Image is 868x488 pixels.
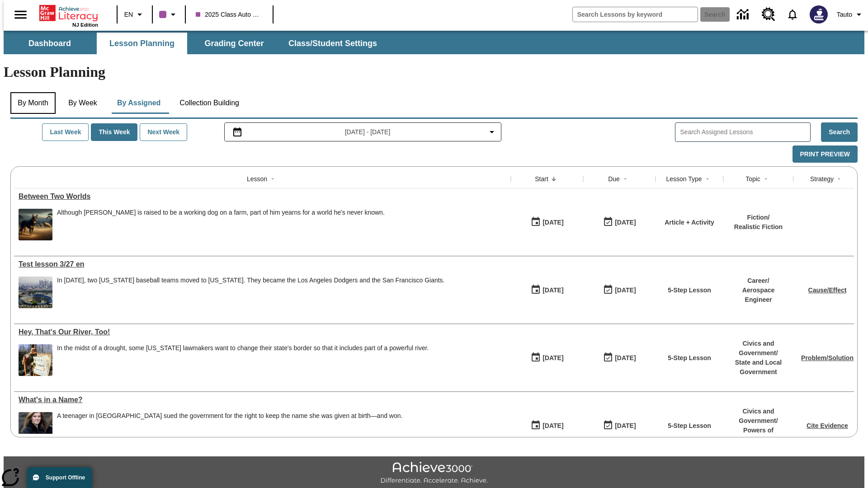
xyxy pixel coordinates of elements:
div: In the midst of a drought, some Georgia lawmakers want to change their state's border so that it ... [57,344,429,376]
span: EN [124,10,133,19]
a: Cite Evidence [807,422,848,429]
div: Topic [745,174,760,183]
input: search field [573,7,698,22]
button: Search [821,122,858,142]
button: Class/Student Settings [281,33,384,54]
div: Although Chip is raised to be a working dog on a farm, part of him yearns for a world he's never ... [57,209,385,240]
p: 5-Step Lesson [668,286,711,295]
button: Sort [760,174,771,184]
p: Article + Activity [665,218,714,227]
div: A teenager in [GEOGRAPHIC_DATA] sued the government for the right to keep the name she was given ... [57,412,402,420]
button: Sort [702,174,713,184]
button: Lesson Planning [97,33,187,54]
a: Between Two Worlds, Lessons [19,192,506,201]
div: [DATE] [615,352,636,364]
img: Avatar [810,5,828,23]
div: Home [39,3,98,28]
div: [DATE] [542,285,563,296]
div: In [DATE], two [US_STATE] baseball teams moved to [US_STATE]. They became the Los Angeles Dodgers... [57,277,445,284]
button: 08/21/25: Last day the lesson can be accessed [600,282,639,299]
button: Profile/Settings [833,6,868,23]
button: Select a new avatar [804,3,833,26]
a: Resource Center, Will open in new tab [756,2,781,27]
a: What's in a Name? , Lessons [19,396,506,404]
button: Sort [834,174,844,184]
div: Test lesson 3/27 en [19,260,506,268]
p: State and Local Government [728,358,789,377]
button: Collection Building [172,92,246,114]
p: Civics and Government / [728,339,789,358]
p: 5-Step Lesson [668,353,711,363]
div: [DATE] [615,285,636,296]
button: Print Preview [793,145,858,163]
p: Aerospace Engineer [728,286,789,305]
button: Sort [267,174,278,184]
a: Home [39,4,98,22]
a: Cause/Effect [808,286,847,294]
p: Powers of Government [728,426,789,445]
p: 5-Step Lesson [668,421,711,431]
div: Lesson Type [666,174,702,183]
input: Search Assigned Lessons [680,126,810,139]
svg: Collapse Date Range Filter [486,127,497,137]
div: In the midst of a drought, some [US_STATE] lawmakers want to change their state's border so that ... [57,344,429,352]
button: Support Offline [27,467,92,488]
button: Open side menu [7,1,34,28]
span: Support Offline [46,474,85,481]
span: 2025 Class Auto Grade 13 [196,10,263,19]
div: [DATE] [615,217,636,228]
button: Dashboard [5,33,95,54]
div: Strategy [810,174,834,183]
button: By Month [10,92,56,114]
button: Sort [548,174,559,184]
p: Career / [728,276,789,286]
button: Language: EN, Select a language [120,6,149,23]
div: Start [535,174,548,183]
button: 08/21/25: First time the lesson was available [528,214,566,231]
a: Data Center [731,2,756,27]
img: Achieve3000 Differentiate Accelerate Achieve [380,462,488,485]
div: Lesson [247,174,267,183]
div: A teenager in Iceland sued the government for the right to keep the name she was given at birth—a... [57,412,402,444]
div: [DATE] [542,420,563,432]
p: Civics and Government / [728,407,789,426]
a: Hey, That's Our River, Too!, Lessons [19,328,506,336]
div: [DATE] [542,352,563,364]
div: [DATE] [615,420,636,432]
button: This Week [91,123,137,141]
div: SubNavbar [4,31,864,54]
button: Class color is purple. Change class color [156,6,182,23]
button: 08/18/25: First time the lesson was available [528,417,566,434]
div: SubNavbar [4,33,385,54]
a: Test lesson 3/27 en, Lessons [19,260,506,268]
div: What's in a Name? [19,396,506,404]
button: 08/19/25: Last day the lesson can be accessed [600,417,639,434]
span: [DATE] - [DATE] [345,127,391,137]
button: By Week [60,92,105,114]
button: 08/20/25: First time the lesson was available [528,349,566,366]
button: 08/21/25: Last day the lesson can be accessed [600,349,639,366]
p: Realistic Fiction [734,222,783,232]
a: Problem/Solution [801,354,854,361]
button: Last Week [42,123,89,141]
div: Although [PERSON_NAME] is raised to be a working dog on a farm, part of him yearns for a world he... [57,209,385,216]
div: [DATE] [542,217,563,228]
span: Tauto [837,10,852,19]
button: 08/21/25: First time the lesson was available [528,282,566,299]
button: 08/21/25: Last day the lesson can be accessed [600,214,639,231]
div: Hey, That's Our River, Too! [19,328,506,336]
div: Due [608,174,620,183]
button: Grading Center [189,33,279,54]
h1: Lesson Planning [4,64,864,80]
div: Between Two Worlds [19,192,506,201]
div: In 1958, two New York baseball teams moved to California. They became the Los Angeles Dodgers and... [57,277,445,308]
img: Blaer Bjarkardottir smiling and posing. [19,412,52,444]
img: Dodgers stadium. [19,277,52,308]
img: A dog with dark fur and light tan markings looks off into the distance while sheep graze in the b... [19,209,52,240]
p: Fiction / [734,213,783,222]
span: NJ Edition [72,22,98,28]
